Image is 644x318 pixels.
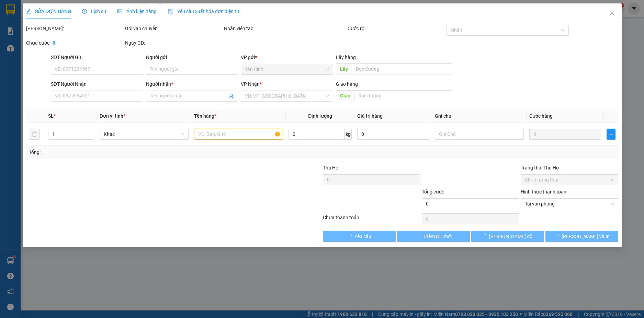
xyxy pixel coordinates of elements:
div: Người nhận [146,80,238,88]
div: SĐT Người Gửi [51,54,143,61]
button: [PERSON_NAME] đổi [471,231,544,242]
span: Tổng cước [421,189,444,195]
label: Hình thức thanh toán [520,189,566,195]
button: [PERSON_NAME] và In [545,231,618,242]
th: Ghi chú [432,109,526,123]
input: Dọc đường [351,63,452,74]
input: Ghi Chú [434,129,523,140]
span: clock-circle [82,9,87,14]
span: [PERSON_NAME] đổi [489,233,533,240]
span: Tại văn phòng [524,199,614,209]
span: plus [607,131,615,137]
div: Gói vận chuyển: [125,25,223,32]
span: SL [48,113,53,119]
span: Yêu cầu xuất hóa đơn điện tử [168,9,239,14]
span: Tên hàng [194,113,216,119]
div: [PERSON_NAME]: [26,25,124,32]
span: Giao [336,90,354,101]
span: SỬA ĐƠN HÀNG [26,9,71,14]
span: loading [347,234,354,238]
span: picture [117,9,122,14]
span: Tân Bình [245,64,329,74]
span: Lịch sử [82,9,106,14]
input: VD: Bàn, Ghế [194,129,283,140]
span: Khác [104,129,184,139]
span: Giao hàng [336,81,358,87]
span: VP Nhận [241,81,260,87]
span: Giá trị hàng [357,113,383,119]
span: Đơn vị tính [100,113,125,119]
div: Nhân viên tạo: [224,25,346,32]
span: user-add [228,93,234,99]
span: Yêu cầu [354,233,371,240]
span: kg [345,129,352,140]
b: 0 [53,40,55,46]
div: Cước rồi : [347,25,445,32]
div: SĐT Người Nhận [51,80,143,88]
span: loading [554,234,561,238]
span: Thêm ĐH mới [422,233,451,240]
div: Người gửi [146,54,238,61]
div: Tổng: 1 [29,149,249,156]
span: loading [415,234,422,238]
button: plus [607,129,615,140]
span: Lấy hàng [336,55,355,60]
img: icon [168,9,173,14]
button: Yêu cầu [323,231,396,242]
span: edit [26,9,31,14]
span: Định lượng [308,113,332,119]
button: Thêm ĐH mới [397,231,470,242]
span: close [609,10,614,15]
span: Thu Hộ [323,165,338,170]
input: Dọc đường [354,90,452,101]
div: Ngày GD: [125,39,223,47]
span: [PERSON_NAME] và In [561,233,609,240]
div: VP gửi [241,54,333,61]
input: 0 [529,129,601,140]
div: Trạng thái Thu Hộ [520,164,618,172]
span: loading [482,234,489,238]
div: Chưa cước : [26,39,124,47]
span: Lấy [336,63,351,74]
span: Ảnh kiện hàng [117,9,157,14]
button: delete [29,129,40,140]
button: Close [602,3,621,23]
span: Chọn trạng thái [524,175,614,185]
span: Cước hàng [529,113,552,119]
div: Chưa thanh toán [322,214,421,226]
